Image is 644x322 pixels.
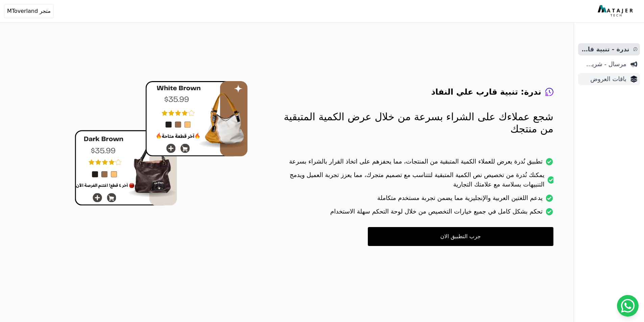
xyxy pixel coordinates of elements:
[275,157,553,170] li: تطبيق نُدرة يعرض للعملاء الكمية المتبقية من المنتجات، مما يحفزهم على اتخاذ القرار بالشراء بسرعة
[275,170,553,193] li: يمكنك نُدرة من تخصيص نص الكمية المتبقية لتتناسب مع تصميم متجرك، مما يعزز تجربة العميل ويدمج التنب...
[4,4,54,18] button: متجر MToverland
[581,74,626,84] span: باقات العروض
[581,45,629,54] span: ندرة - تنبية قارب علي النفاذ
[598,5,635,17] img: MatajerTech Logo
[275,193,553,207] li: يدعم اللغتين العربية والإنجليزية مما يضمن تجربة مستخدم متكاملة
[275,207,553,220] li: تحكم بشكل كامل في جميع خيارات التخصيص من خلال لوحة التحكم سهلة الاستخدام
[368,227,553,246] a: جرب التطبيق الان
[581,59,626,69] span: مرسال - شريط دعاية
[75,81,248,206] img: hero
[431,86,541,97] h4: ندرة: تنبية قارب علي النفاذ
[7,7,51,15] span: متجر MToverland
[275,111,553,135] p: شجع عملاءك على الشراء بسرعة من خلال عرض الكمية المتبقية من منتجك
